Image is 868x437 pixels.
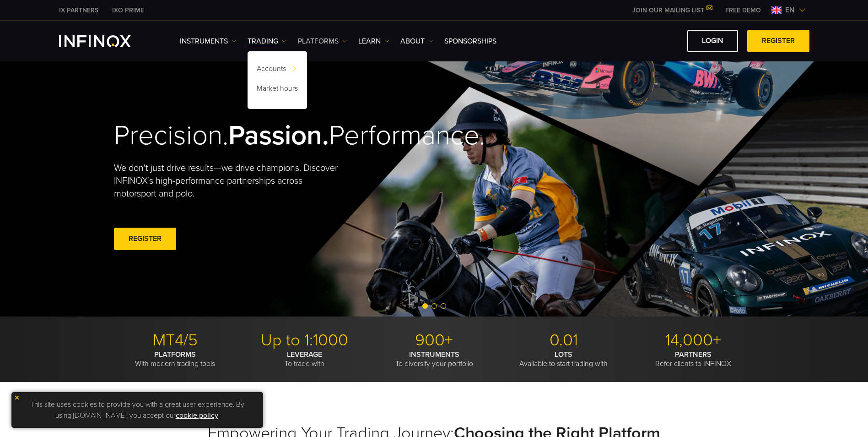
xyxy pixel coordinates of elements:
[409,350,459,359] strong: INSTRUMENTS
[422,303,428,309] span: Go to slide 1
[687,30,738,52] a: LOGIN
[444,36,496,47] a: SPONSORSHIPS
[625,6,718,14] a: JOIN OUR MAILING LIST
[373,350,496,368] p: To diversify your portfolio
[243,350,366,368] p: To trade with
[228,119,329,152] strong: Passion.
[441,303,446,309] span: Go to slide 3
[154,350,196,359] strong: PLATFORMS
[114,330,237,350] p: MT4/5
[114,119,402,153] h2: Precision. Performance.
[59,35,152,47] a: INFINOX Logo
[555,350,572,359] strong: LOTS
[373,330,496,350] p: 900+
[114,162,345,200] p: We don't just drive results—we drive champions. Discover INFINOX’s high-performance partnerships ...
[287,350,322,359] strong: LEVERAGE
[400,36,433,47] a: ABOUT
[718,5,768,15] a: INFINOX MENU
[502,330,625,350] p: 0.01
[675,350,712,359] strong: PARTNERS
[358,36,389,47] a: Learn
[632,350,755,368] p: Refer clients to INFINOX
[502,350,625,368] p: Available to start trading with
[431,303,437,309] span: Go to slide 2
[180,36,236,47] a: Instruments
[248,36,286,47] a: TRADING
[298,36,347,47] a: PLATFORMS
[105,5,151,15] a: INFINOX
[14,394,20,401] img: yellow close icon
[114,350,237,368] p: With modern trading tools
[782,5,798,16] span: en
[747,30,809,52] a: REGISTER
[52,5,105,15] a: INFINOX
[176,411,218,420] a: cookie policy
[632,330,755,350] p: 14,000+
[248,80,307,100] a: Market hours
[243,330,366,350] p: Up to 1:1000
[248,60,307,80] a: Accounts
[114,228,176,250] a: REGISTER
[16,397,259,423] p: This site uses cookies to provide you with a great user experience. By using [DOMAIN_NAME], you a...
